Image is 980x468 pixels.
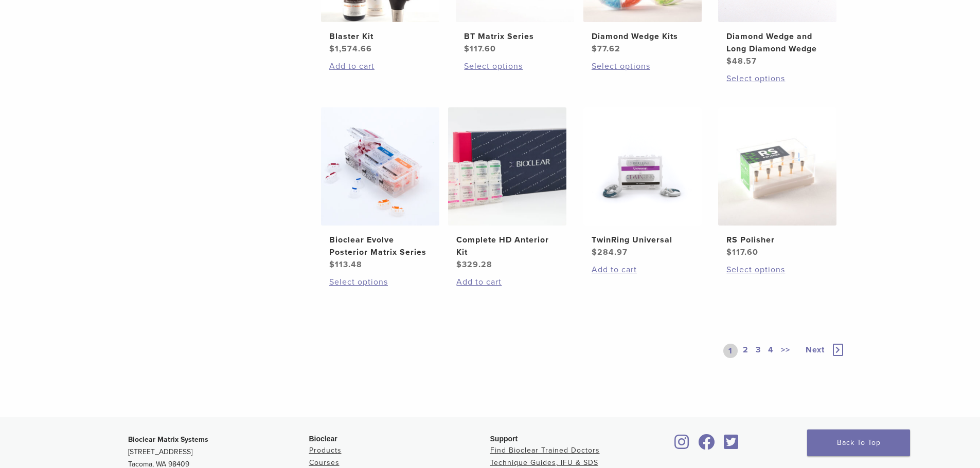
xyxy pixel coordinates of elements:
[807,429,910,456] a: Back To Top
[726,234,828,246] h2: RS Polisher
[464,44,496,54] bdi: 117.60
[583,107,702,226] img: TwinRing Universal
[464,44,470,54] span: $
[718,107,838,258] a: RS PolisherRS Polisher $117.60
[128,435,208,444] strong: Bioclear Matrix Systems
[671,440,693,451] a: Bioclear
[726,56,757,66] bdi: 48.57
[592,264,693,276] a: Add to cart: “TwinRing Universal”
[718,107,836,226] img: RS Polisher
[695,440,719,451] a: Bioclear
[723,344,738,358] a: 1
[726,56,732,66] span: $
[592,234,693,246] h2: TwinRing Universal
[726,247,732,257] span: $
[448,107,567,271] a: Complete HD Anterior KitComplete HD Anterior Kit $329.28
[320,107,440,271] a: Bioclear Evolve Posterior Matrix SeriesBioclear Evolve Posterior Matrix Series $113.48
[456,276,558,288] a: Add to cart: “Complete HD Anterior Kit”
[806,345,825,355] span: Next
[456,259,462,270] span: $
[329,44,335,54] span: $
[490,446,600,455] a: Find Bioclear Trained Doctors
[490,435,518,443] span: Support
[456,259,492,270] bdi: 329.28
[329,30,431,43] h2: Blaster Kit
[329,259,335,270] span: $
[309,435,337,443] span: Bioclear
[490,458,598,467] a: Technique Guides, IFU & SDS
[592,30,693,43] h2: Diamond Wedge Kits
[592,247,628,257] bdi: 284.97
[464,30,566,43] h2: BT Matrix Series
[726,72,828,85] a: Select options for “Diamond Wedge and Long Diamond Wedge”
[448,107,566,226] img: Complete HD Anterior Kit
[766,344,776,358] a: 4
[592,247,597,257] span: $
[592,44,620,54] bdi: 77.62
[329,60,431,72] a: Add to cart: “Blaster Kit”
[329,234,431,258] h2: Bioclear Evolve Posterior Matrix Series
[741,344,751,358] a: 2
[726,264,828,276] a: Select options for “RS Polisher”
[309,446,342,455] a: Products
[754,344,763,358] a: 3
[329,276,431,288] a: Select options for “Bioclear Evolve Posterior Matrix Series”
[721,440,742,451] a: Bioclear
[329,44,372,54] bdi: 1,574.66
[309,458,340,467] a: Courses
[726,247,758,257] bdi: 117.60
[779,344,792,358] a: >>
[456,234,558,258] h2: Complete HD Anterior Kit
[726,30,828,55] h2: Diamond Wedge and Long Diamond Wedge
[592,44,597,54] span: $
[321,107,439,226] img: Bioclear Evolve Posterior Matrix Series
[592,60,693,72] a: Select options for “Diamond Wedge Kits”
[464,60,566,72] a: Select options for “BT Matrix Series”
[329,259,362,270] bdi: 113.48
[583,107,703,258] a: TwinRing UniversalTwinRing Universal $284.97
